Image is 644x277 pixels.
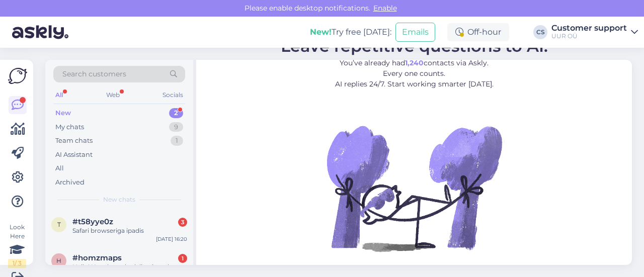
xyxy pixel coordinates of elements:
div: Team chats [55,136,93,146]
div: Web [104,88,122,102]
div: Off-hour [447,23,509,41]
div: UUR OÜ [551,32,627,40]
div: 1 [178,254,187,263]
span: Search customers [62,69,126,79]
div: 1 [171,136,183,146]
div: Safari browseriga ipadis [72,226,187,235]
div: New [55,108,71,118]
span: #homzmaps [72,253,122,262]
span: Enable [370,4,400,13]
div: [DATE] 16:20 [156,235,187,243]
button: Emails [395,23,435,42]
div: AI Assistant [55,150,93,160]
div: CS [533,25,547,39]
div: Archived [55,177,85,188]
p: You’ve already had contacts via Askly. Every one counts. AI replies 24/7. Start working smarter [... [281,58,548,89]
div: 2 [169,108,183,118]
div: 1 / 3 [8,259,26,268]
div: 3 [178,218,187,227]
b: 1,240 [405,58,424,67]
div: Customer support [551,24,627,32]
div: Socials [160,88,185,102]
div: All [55,163,64,173]
div: Try free [DATE]: [310,26,391,38]
div: Look Here [8,223,26,268]
span: h [56,257,61,264]
span: New chats [103,195,135,204]
div: All [53,88,65,102]
span: #t58yye0z [72,217,113,226]
div: My chats [55,122,84,132]
b: New! [310,27,332,37]
img: Askly Logo [8,68,27,84]
div: 9 [169,122,183,132]
a: Customer supportUUR OÜ [551,24,638,40]
span: t [57,221,61,228]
